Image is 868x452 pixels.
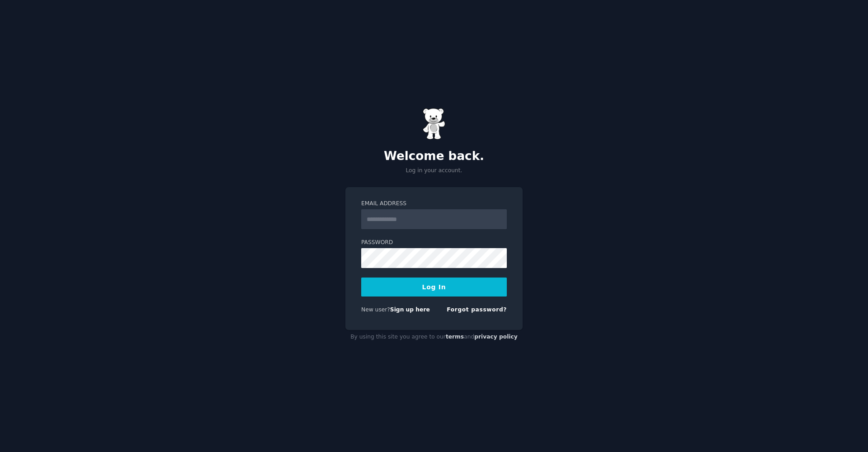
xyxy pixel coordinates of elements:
p: Log in your account. [345,167,523,175]
button: Log In [361,278,507,297]
a: Forgot password? [447,306,507,313]
a: Sign up here [390,306,430,313]
label: Password [361,239,507,247]
div: By using this site you agree to our and [345,330,523,344]
img: Gummy Bear [423,108,445,140]
h2: Welcome back. [345,149,523,164]
a: terms [446,334,464,340]
span: New user? [361,306,390,313]
a: privacy policy [474,334,518,340]
label: Email Address [361,200,507,208]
